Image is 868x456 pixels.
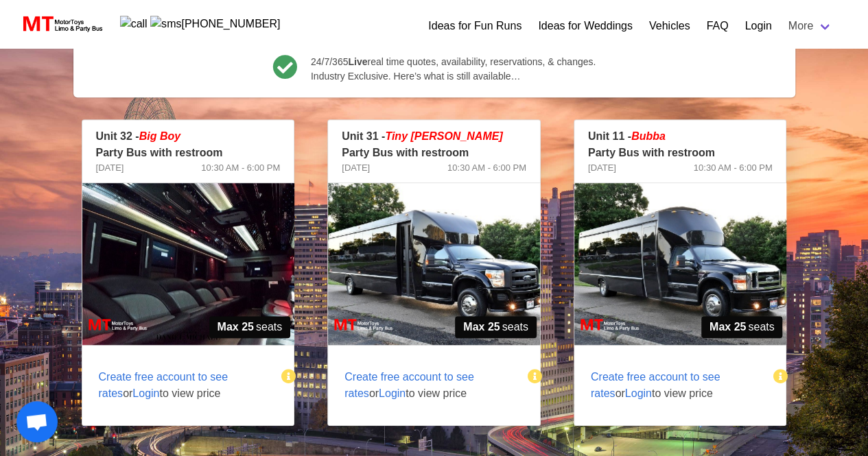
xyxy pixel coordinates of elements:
p: Party Bus with restroom [588,145,773,161]
a: Login [744,18,771,34]
span: Create free account to see rates [99,371,228,399]
span: Tiny [PERSON_NAME] [385,130,502,142]
img: 32%2002.jpg [82,183,294,345]
span: or to view price [82,352,283,418]
a: Ideas for Fun Runs [428,18,521,34]
span: or to view price [328,352,529,418]
span: Create free account to see rates [591,371,720,399]
span: [DATE] [96,161,124,175]
span: seats [701,316,783,338]
img: sms [150,16,181,32]
img: call [120,16,148,32]
span: seats [455,316,537,338]
a: [PHONE_NUMBER] [112,10,289,38]
span: 10:30 AM - 6:00 PM [201,161,280,175]
span: [DATE] [588,161,616,175]
p: Unit 31 - [342,128,526,145]
b: Live [348,56,367,67]
span: seats [209,316,291,338]
em: Bubba [631,130,666,142]
div: Open chat [16,401,58,442]
span: Industry Exclusive. Here’s what is still available… [311,69,596,84]
span: [DATE] [342,161,370,175]
a: Vehicles [649,18,690,34]
p: Party Bus with restroom [96,145,281,161]
img: MotorToys Logo [19,14,104,34]
span: Login [379,387,406,399]
span: [PHONE_NUMBER] [120,18,281,29]
p: Unit 32 - [96,128,281,145]
strong: Max 25 [709,319,746,335]
img: 11%2001.jpg [574,183,786,345]
strong: Max 25 [463,319,500,335]
img: 31%2001.jpg [328,183,540,345]
p: Party Bus with restroom [342,145,526,161]
span: 24/7/365 real time quotes, availability, reservations, & changes. [311,55,596,69]
span: 10:30 AM - 6:00 PM [447,161,526,175]
p: Unit 11 - [588,128,773,145]
strong: Max 25 [218,319,254,335]
a: Ideas for Weddings [538,18,633,34]
em: Big Boy [139,130,180,142]
a: FAQ [706,18,728,34]
span: or to view price [574,352,775,418]
span: Login [132,387,159,399]
span: 10:30 AM - 6:00 PM [694,161,773,175]
span: Login [625,387,652,399]
span: Create free account to see rates [344,371,474,399]
a: More [780,12,841,40]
